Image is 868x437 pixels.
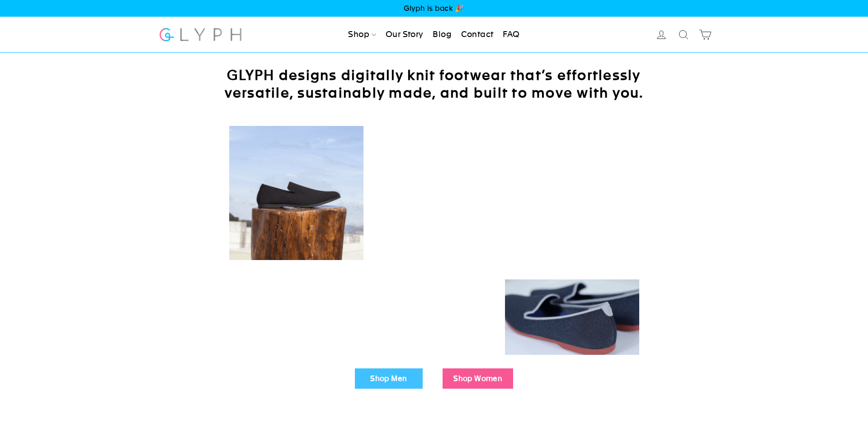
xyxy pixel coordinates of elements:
[382,25,427,45] a: Our Story
[208,66,660,102] h2: GLYPH designs digitally knit footwear that’s effortlessly versatile, sustainably made, and built ...
[429,25,455,45] a: Blog
[355,368,423,389] a: Shop Men
[458,25,497,45] a: Contact
[499,25,523,45] a: FAQ
[344,25,523,45] ul: Primary
[443,368,513,389] a: Shop Women
[344,25,380,45] a: Shop
[158,23,243,46] img: Glyph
